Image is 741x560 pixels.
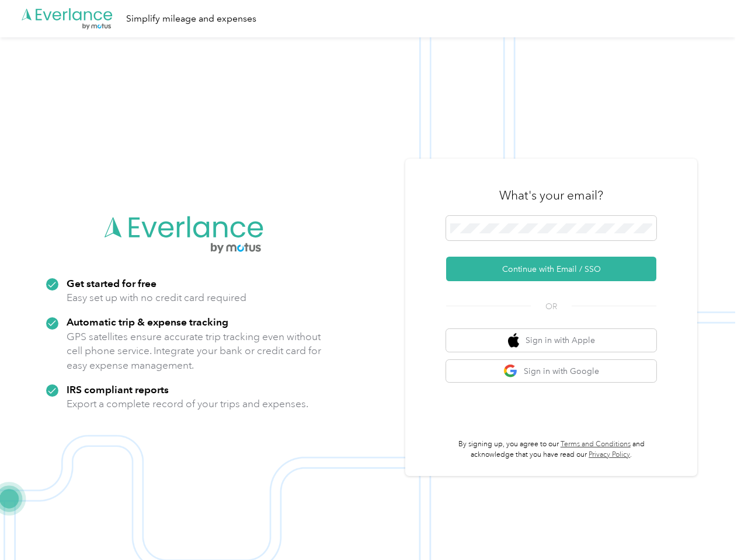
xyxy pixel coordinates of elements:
h3: What's your email? [499,187,603,204]
p: Easy set up with no credit card required [67,290,246,305]
button: google logoSign in with Google [446,360,656,383]
p: GPS satellites ensure accurate trip tracking even without cell phone service. Integrate your bank... [67,330,322,373]
strong: Automatic trip & expense tracking [67,316,228,328]
div: Simplify mileage and expenses [126,12,256,26]
button: apple logoSign in with Apple [446,329,656,352]
button: Continue with Email / SSO [446,257,656,281]
img: google logo [503,364,518,379]
a: Privacy Policy [589,450,630,459]
p: Export a complete record of your trips and expenses. [67,397,308,411]
a: Terms and Conditions [561,440,631,449]
img: apple logo [508,333,520,348]
span: OR [531,300,572,313]
strong: Get started for free [67,277,156,289]
p: By signing up, you agree to our and acknowledge that you have read our . [446,439,656,460]
strong: IRS compliant reports [67,383,169,395]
